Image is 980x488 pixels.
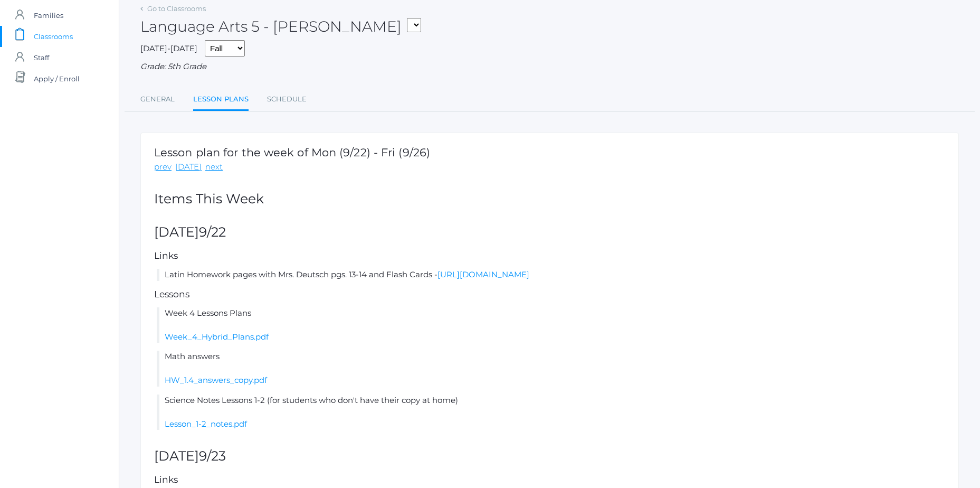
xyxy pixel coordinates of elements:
a: Go to Classrooms [147,4,206,13]
h2: Language Arts 5 - [PERSON_NAME] [140,18,421,35]
li: Math answers [157,351,945,387]
h1: Lesson plan for the week of Mon (9/22) - Fri (9/26) [154,146,430,158]
span: Apply / Enroll [34,68,80,89]
h5: Links [154,251,945,261]
span: Classrooms [34,26,73,47]
li: Science Notes Lessons 1-2 (for students who don't have their copy at home) [157,395,945,430]
a: Lesson Plans [193,89,249,111]
li: Week 4 Lessons Plans [157,307,945,343]
a: Lesson_1-2_notes.pdf [165,419,247,429]
h2: [DATE] [154,225,945,240]
a: next [205,161,223,173]
a: [URL][DOMAIN_NAME] [437,269,529,279]
span: Families [34,5,63,26]
a: prev [154,161,172,173]
a: Week_4_Hybrid_Plans.pdf [165,332,269,342]
a: Schedule [267,89,307,110]
span: [DATE]-[DATE] [140,43,197,53]
li: Latin Homework pages with Mrs. Deutsch pgs. 13-14 and Flash Cards - [157,269,945,281]
span: Staff [34,47,49,68]
h5: Lessons [154,289,945,299]
h2: Items This Week [154,192,945,207]
div: Grade: 5th Grade [140,61,959,73]
span: 9/23 [199,448,226,464]
h2: [DATE] [154,449,945,464]
a: HW_1.4_answers_copy.pdf [165,375,267,385]
span: 9/22 [199,224,226,240]
a: [DATE] [175,161,202,173]
h5: Links [154,475,945,485]
a: General [140,89,175,110]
